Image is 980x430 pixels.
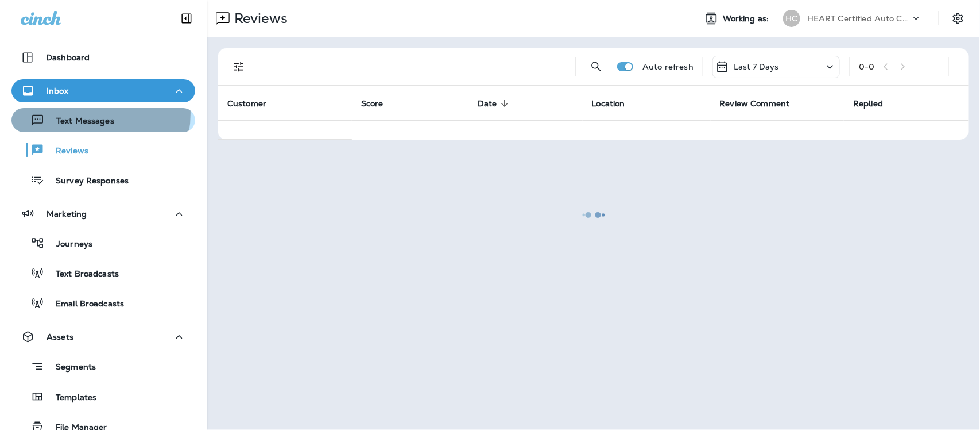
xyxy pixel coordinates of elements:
button: Templates [11,385,195,409]
button: Reviews [11,138,195,162]
button: Assets [11,325,195,348]
p: Inbox [47,86,68,95]
p: Reviews [44,146,88,157]
p: Assets [47,332,73,341]
p: Text Messages [45,116,114,127]
p: Dashboard [46,53,90,62]
button: Segments [11,354,195,379]
button: Survey Responses [11,168,195,192]
button: Text Messages [11,108,195,132]
p: Marketing [47,209,87,218]
button: Dashboard [11,46,195,69]
p: Email Broadcasts [44,299,124,310]
p: Survey Responses [44,176,129,187]
button: Text Broadcasts [11,261,195,285]
button: Email Broadcasts [11,291,195,315]
button: Marketing [11,202,195,225]
p: Journeys [45,239,92,250]
p: Segments [44,362,96,374]
p: Text Broadcasts [44,269,119,280]
button: Journeys [11,231,195,255]
button: Collapse Sidebar [171,7,203,30]
button: Inbox [11,79,195,102]
p: Templates [44,393,96,404]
